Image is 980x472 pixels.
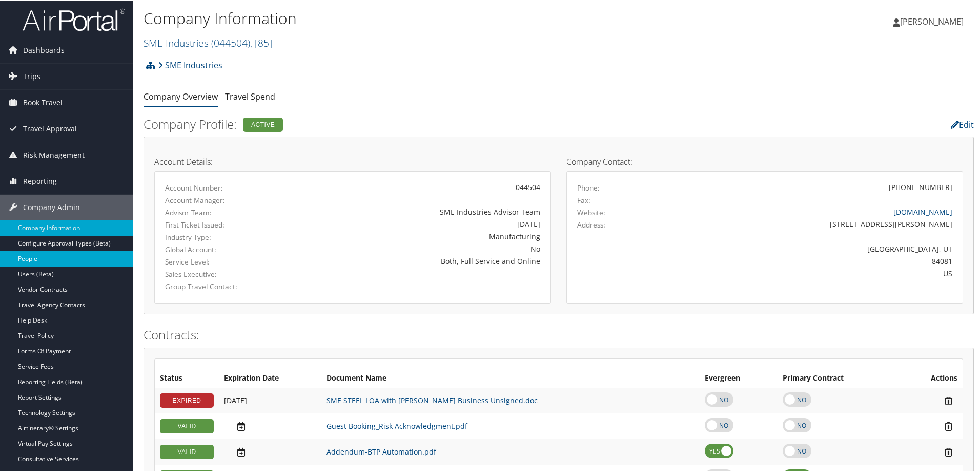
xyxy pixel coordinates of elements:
[225,90,275,101] a: Travel Spend
[144,35,272,49] a: SME Industries
[165,206,280,217] label: Advisor Team:
[778,368,900,387] th: Primary Contract
[224,420,316,431] div: Add/Edit Date
[295,205,540,216] div: SME Industries Advisor Team
[23,167,57,193] span: Reporting
[23,36,65,62] span: Dashboards
[160,418,214,432] div: VALID
[144,7,697,28] h1: Company Information
[224,395,316,404] div: Add/Edit Date
[160,392,214,407] div: EXPIRED
[326,394,538,404] a: SME STEEL LOA with [PERSON_NAME] Business Unsigned.doc
[675,255,953,266] div: 84081
[165,182,280,192] label: Account Number:
[211,35,250,49] span: ( 044504 )
[326,446,436,456] a: Addendum-BTP Automation.pdf
[951,118,974,129] a: Edit
[23,89,63,115] span: Book Travel
[155,368,219,387] th: Status
[23,7,125,31] img: airportal-logo.png
[165,280,280,291] label: Group Travel Contact:
[165,243,280,254] label: Global Account:
[940,446,957,457] i: Remove Contract
[675,218,953,229] div: [STREET_ADDRESS][PERSON_NAME]
[700,368,778,387] th: Evergreen
[144,325,974,343] h2: Contracts:
[295,230,540,241] div: Manufacturing
[295,181,540,192] div: 044504
[224,394,247,404] span: [DATE]
[250,35,272,49] span: , [ 85 ]
[893,206,952,216] a: [DOMAIN_NAME]
[154,157,551,165] h4: Account Details:
[893,5,974,36] a: [PERSON_NAME]
[144,90,218,101] a: Company Overview
[321,368,700,387] th: Document Name
[224,446,316,457] div: Add/Edit Date
[165,268,280,278] label: Sales Executive:
[940,420,957,431] i: Remove Contract
[900,368,963,387] th: Actions
[158,54,222,74] a: SME Industries
[23,194,80,219] span: Company Admin
[144,115,692,132] h2: Company Profile:
[940,394,957,405] i: Remove Contract
[577,206,605,217] label: Website:
[165,231,280,241] label: Industry Type:
[160,444,214,458] div: VALID
[577,194,590,204] label: Fax:
[165,194,280,204] label: Account Manager:
[243,117,283,131] div: Active
[566,157,963,165] h4: Company Contact:
[165,219,280,229] label: First Ticket Issued:
[577,219,605,229] label: Address:
[889,181,952,192] div: [PHONE_NUMBER]
[577,182,600,192] label: Phone:
[23,115,77,141] span: Travel Approval
[295,218,540,229] div: [DATE]
[23,63,40,88] span: Trips
[165,256,280,266] label: Service Level:
[219,368,321,387] th: Expiration Date
[295,242,540,253] div: No
[675,242,953,253] div: [GEOGRAPHIC_DATA], UT
[326,420,467,430] a: Guest Booking_Risk Acknowledgment.pdf
[675,267,953,278] div: US
[23,141,85,167] span: Risk Management
[295,255,540,266] div: Both, Full Service and Online
[900,15,964,26] span: [PERSON_NAME]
